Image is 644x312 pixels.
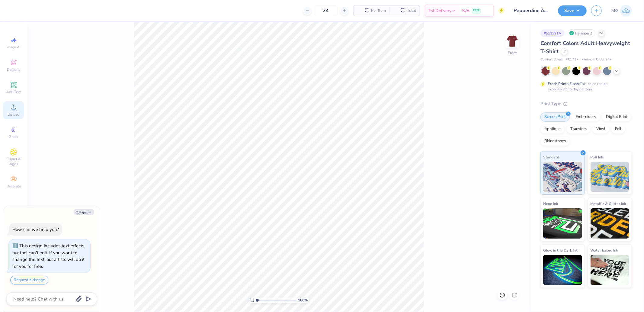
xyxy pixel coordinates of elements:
[543,247,578,253] span: Glow in the Dark Ink
[74,209,94,215] button: Collapse
[6,184,21,189] span: Decorate
[508,50,517,56] div: Front
[298,297,308,303] span: 100 %
[8,112,20,117] span: Upload
[12,226,59,232] div: How can we help you?
[540,29,565,37] div: # 511391A
[568,29,595,37] div: Revision 2
[591,200,626,207] span: Metallic & Glitter Ink
[558,5,587,16] button: Save
[620,5,632,17] img: Michael Galon
[572,112,600,122] div: Embroidery
[540,137,570,146] div: Rhinestones
[548,81,622,92] div: This color can be expedited for 5 day delivery.
[540,100,632,107] div: Print Type
[9,134,18,139] span: Greek
[591,255,630,285] img: Water based Ink
[407,8,416,14] span: Total
[611,7,619,14] span: MG
[473,8,479,13] span: FREE
[611,125,625,134] div: Foil
[314,5,338,16] input: – –
[611,5,632,17] a: MG
[592,125,609,134] div: Vinyl
[540,40,630,55] span: Comfort Colors Adult Heavyweight T-Shirt
[7,45,21,50] span: Image AI
[6,89,21,94] span: Add Text
[543,200,558,207] span: Neon Ink
[540,112,570,122] div: Screen Print
[591,208,630,239] img: Metallic & Glitter Ink
[566,57,578,62] span: # C1717
[591,154,603,160] span: Puff Ink
[591,247,618,253] span: Water based Ink
[7,67,20,72] span: Designs
[602,112,631,122] div: Digital Print
[3,157,24,166] span: Clipart & logos
[543,255,582,285] img: Glow in the Dark Ink
[509,5,553,17] input: Untitled Design
[582,57,612,62] span: Minimum Order: 24 +
[12,243,85,269] div: This design includes text effects our tool can't edit. If you want to change the text, our artist...
[591,162,630,192] img: Puff Ink
[543,162,582,192] img: Standard
[371,8,386,14] span: Per Item
[10,276,48,284] button: Request a change
[428,8,451,14] span: Est. Delivery
[548,81,580,86] strong: Fresh Prints Flash:
[540,57,563,62] span: Comfort Colors
[540,125,565,134] div: Applique
[543,208,582,239] img: Neon Ink
[462,8,469,14] span: N/A
[543,154,559,160] span: Standard
[506,35,518,47] img: Front
[566,125,591,134] div: Transfers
